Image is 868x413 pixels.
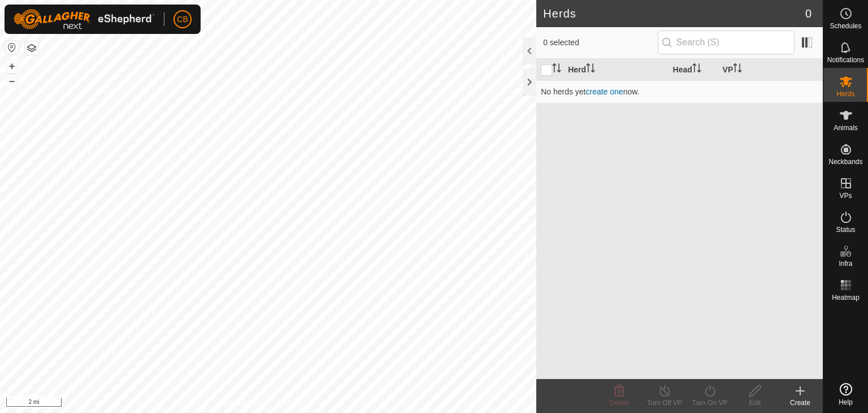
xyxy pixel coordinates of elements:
th: VP [718,59,823,81]
th: Herd [563,59,668,81]
p-sorticon: Activate to sort [733,65,742,74]
a: Privacy Policy [224,398,266,408]
td: No herds yet now. [536,80,823,103]
div: Turn On VP [687,398,732,408]
p-sorticon: Activate to sort [692,65,701,74]
span: CB [177,14,188,25]
button: Reset Map [5,41,19,54]
span: Herds [836,91,854,97]
span: 0 selected [543,37,657,49]
a: create one [586,87,623,96]
span: VPs [839,192,852,199]
input: Search (S) [658,31,795,54]
span: Animals [834,124,858,131]
a: Contact Us [279,398,313,408]
span: Help [839,399,853,406]
span: Notifications [827,57,864,63]
p-sorticon: Activate to sort [552,65,561,74]
span: Delete [610,399,630,407]
h2: Herds [543,7,805,20]
span: 0 [805,5,811,22]
button: Map Layers [25,41,38,55]
p-sorticon: Activate to sort [586,65,595,74]
span: Status [836,226,855,233]
span: Schedules [830,23,861,29]
button: + [5,59,19,73]
div: Create [778,398,823,408]
a: Help [823,378,868,410]
button: – [5,74,19,88]
span: Heatmap [832,294,860,301]
th: Head [669,59,718,81]
img: Gallagher Logo [14,9,155,29]
div: Turn Off VP [642,398,687,408]
span: Neckbands [828,158,862,165]
div: Edit [732,398,778,408]
span: Infra [839,260,852,267]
